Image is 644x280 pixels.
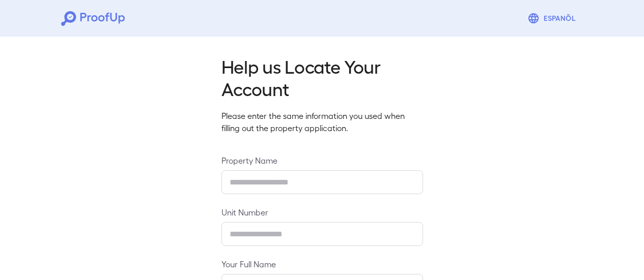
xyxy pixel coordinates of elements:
[221,154,423,166] label: Property Name
[523,8,583,28] button: Espanõl
[221,206,423,218] label: Unit Number
[221,110,423,134] p: Please enter the same information you used when filling out the property application.
[221,258,423,270] label: Your Full Name
[221,55,423,100] h2: Help us Locate Your Account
